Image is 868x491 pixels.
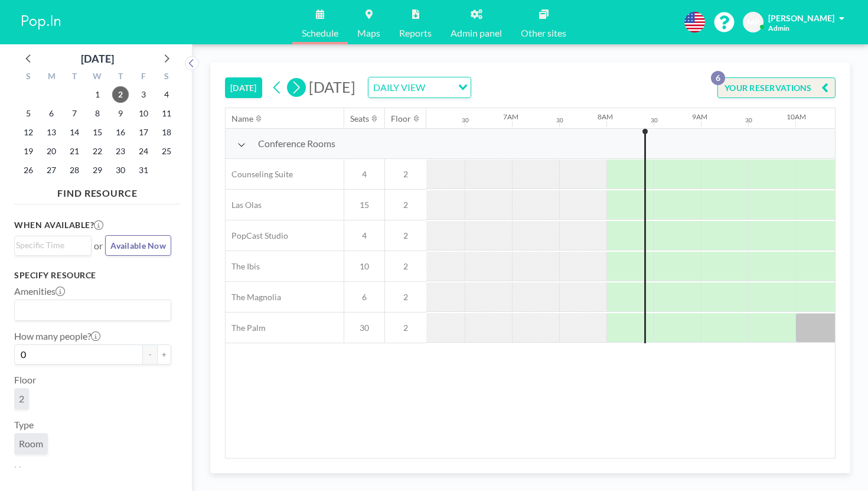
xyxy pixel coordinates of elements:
span: Thursday, October 2, 2025 [112,86,129,103]
span: 15 [344,200,384,210]
h4: FIND RESOURCE [14,183,181,199]
span: 2 [385,323,426,333]
span: Sunday, October 12, 2025 [20,124,37,141]
div: Floor [391,113,411,124]
span: 2 [385,292,426,303]
span: Monday, October 27, 2025 [43,162,60,178]
button: Available Now [105,235,171,256]
span: Saturday, October 18, 2025 [158,124,175,141]
div: F [132,70,155,85]
span: Wednesday, October 8, 2025 [89,105,106,122]
span: Maps [357,28,380,38]
label: Amenities [14,285,65,297]
span: Saturday, October 25, 2025 [158,143,175,160]
span: Tuesday, October 14, 2025 [66,124,83,141]
div: T [63,70,86,85]
span: Thursday, October 16, 2025 [112,124,129,141]
div: Seats [350,113,369,124]
button: YOUR RESERVATIONS6 [717,77,836,98]
h3: Specify resource [14,270,171,281]
span: 30 [344,323,384,333]
div: S [155,70,178,85]
div: 8AM [598,112,613,121]
span: Thursday, October 30, 2025 [112,162,129,178]
span: Thursday, October 23, 2025 [112,143,129,160]
span: Schedule [302,28,338,38]
span: Other sites [521,28,566,38]
span: Wednesday, October 1, 2025 [89,86,106,103]
span: 2 [385,200,426,210]
div: Search for option [368,77,471,97]
span: Saturday, October 11, 2025 [158,105,175,122]
span: 2 [385,261,426,272]
span: Sunday, October 19, 2025 [20,143,37,160]
span: [DATE] [309,78,355,96]
span: Sunday, October 26, 2025 [20,162,37,178]
div: W [86,70,109,85]
span: The Magnolia [226,292,281,303]
span: Friday, October 10, 2025 [135,105,152,122]
span: 2 [19,393,24,404]
span: Sunday, October 5, 2025 [20,105,37,122]
span: MP [747,17,760,28]
span: Friday, October 31, 2025 [135,162,152,178]
div: M [40,70,63,85]
span: Tuesday, October 7, 2025 [66,105,83,122]
div: 30 [745,116,752,124]
span: The Palm [226,323,266,333]
div: T [109,70,132,85]
span: Thursday, October 9, 2025 [112,105,129,122]
div: 30 [556,116,563,124]
div: 30 [651,116,658,124]
span: Counseling Suite [226,169,293,180]
span: Admin panel [451,28,502,38]
input: Search for option [429,80,451,95]
div: 9AM [692,112,707,121]
span: Monday, October 13, 2025 [43,124,60,141]
span: 2 [385,230,426,241]
span: DAILY VIEW [371,80,428,95]
span: 4 [344,230,384,241]
div: Search for option [15,236,91,254]
div: Name [231,113,253,124]
div: [DATE] [81,50,114,67]
span: Friday, October 24, 2025 [135,143,152,160]
div: 10AM [787,112,806,121]
span: Las Olas [226,200,262,210]
span: Tuesday, October 21, 2025 [66,143,83,160]
span: 2 [385,169,426,180]
div: 30 [462,116,469,124]
span: or [94,240,103,252]
span: Reports [399,28,432,38]
div: 7AM [503,112,518,121]
button: + [157,344,171,365]
span: Conference Rooms [258,138,335,149]
img: organization-logo [19,11,64,34]
button: - [143,344,157,365]
div: S [17,70,40,85]
span: Wednesday, October 15, 2025 [89,124,106,141]
div: Search for option [15,300,171,320]
span: Friday, October 3, 2025 [135,86,152,103]
span: 4 [344,169,384,180]
label: Name [14,464,38,476]
span: Wednesday, October 22, 2025 [89,143,106,160]
span: Tuesday, October 28, 2025 [66,162,83,178]
span: Room [19,438,43,449]
span: 10 [344,261,384,272]
input: Search for option [16,239,84,252]
span: Monday, October 20, 2025 [43,143,60,160]
input: Search for option [16,303,164,318]
label: How many people? [14,330,100,342]
span: 6 [344,292,384,303]
span: Wednesday, October 29, 2025 [89,162,106,178]
p: 6 [711,71,725,85]
span: Monday, October 6, 2025 [43,105,60,122]
span: Friday, October 17, 2025 [135,124,152,141]
span: Available Now [110,240,166,251]
label: Floor [14,374,36,386]
span: [PERSON_NAME] [768,13,834,23]
span: The Ibis [226,261,260,272]
span: PopCast Studio [226,230,288,241]
button: [DATE] [225,77,262,98]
